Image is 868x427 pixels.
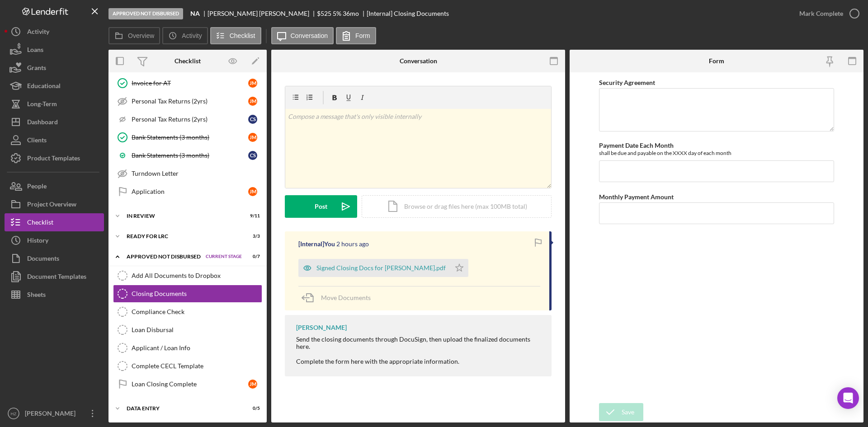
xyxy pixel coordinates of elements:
[248,133,257,142] div: J M
[190,10,200,17] b: NA
[27,177,47,197] div: People
[113,128,262,146] a: Bank Statements (3 months)JM
[5,213,104,231] a: Checklist
[244,406,260,411] div: 0 / 5
[790,5,863,23] button: Mark Complete
[132,290,262,297] div: Closing Documents
[298,240,335,248] div: [Internal] You
[210,27,261,44] button: Checklist
[5,77,104,95] button: Educational
[5,231,104,249] button: History
[127,213,237,219] div: In Review
[343,10,359,17] div: 36 mo
[599,79,655,86] label: Security Agreement
[27,23,49,43] div: Activity
[113,146,262,164] a: Bank Statements (3 months)CS
[248,380,257,389] div: J M
[27,249,59,270] div: Documents
[27,195,76,216] div: Project Overview
[113,74,262,92] a: Invoice for ATJM
[248,79,257,88] div: J M
[132,98,248,105] div: Personal Tax Returns (2yrs)
[244,234,260,239] div: 3 / 3
[113,339,262,357] a: Applicant / Loan Info
[315,195,327,218] div: Post
[400,57,437,65] div: Conversation
[316,264,446,272] div: Signed Closing Docs for [PERSON_NAME].pdf
[27,213,53,234] div: Checklist
[27,41,43,61] div: Loans
[113,321,262,339] a: Loan Disbursal
[298,259,468,277] button: Signed Closing Docs for [PERSON_NAME].pdf
[599,403,643,421] button: Save
[108,8,183,19] div: Approved Not Disbursed
[799,5,843,23] div: Mark Complete
[298,286,380,309] button: Move Documents
[5,195,104,213] button: Project Overview
[113,357,262,375] a: Complete CECL Template
[208,10,317,17] div: [PERSON_NAME] [PERSON_NAME]
[132,344,262,352] div: Applicant / Loan Info
[127,254,201,259] div: Approved Not Disbursed
[296,358,542,365] div: Complete the form here with the appropriate information.
[113,183,262,201] a: ApplicationJM
[27,149,80,169] div: Product Templates
[27,131,47,151] div: Clients
[128,32,154,39] label: Overview
[11,411,17,416] text: HZ
[248,97,257,106] div: J M
[108,27,160,44] button: Overview
[132,380,248,388] div: Loan Closing Complete
[132,80,248,87] div: Invoice for AT
[599,141,674,149] label: Payment Date Each Month
[132,272,262,279] div: Add All Documents to Dropbox
[113,164,262,183] a: Turndown Letter
[367,10,449,17] div: [Internal] Closing Documents
[132,116,248,123] div: Personal Tax Returns (2yrs)
[162,27,208,44] button: Activity
[296,336,542,350] div: Send the closing documents through DocuSign, then upload the finalized documents here.
[113,267,262,285] a: Add All Documents to Dropbox
[132,326,262,333] div: Loan Disbursal
[27,286,46,306] div: Sheets
[5,59,104,77] a: Grants
[27,231,48,252] div: History
[248,151,257,160] div: C S
[132,188,248,195] div: Application
[837,387,859,409] div: Open Intercom Messenger
[5,149,104,167] button: Product Templates
[599,150,834,156] div: shall be due and payable on the XXXX day of each month
[23,404,81,425] div: [PERSON_NAME]
[132,170,262,177] div: Turndown Letter
[132,362,262,370] div: Complete CECL Template
[113,92,262,110] a: Personal Tax Returns (2yrs)JM
[127,234,237,239] div: Ready for LRC
[5,286,104,304] a: Sheets
[296,324,347,331] div: [PERSON_NAME]
[5,177,104,195] button: People
[248,187,257,196] div: J M
[5,23,104,41] button: Activity
[248,115,257,124] div: C S
[27,77,61,97] div: Educational
[127,406,237,411] div: Data Entry
[5,95,104,113] button: Long-Term
[5,113,104,131] button: Dashboard
[182,32,202,39] label: Activity
[709,57,724,65] div: Form
[333,10,341,17] div: 5 %
[5,249,104,267] a: Documents
[244,213,260,219] div: 9 / 11
[317,10,331,17] div: $525
[175,57,201,65] div: Checklist
[113,285,262,303] a: Closing Documents
[5,267,104,286] button: Document Templates
[599,193,674,201] label: Monthly Payment Amount
[5,131,104,149] button: Clients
